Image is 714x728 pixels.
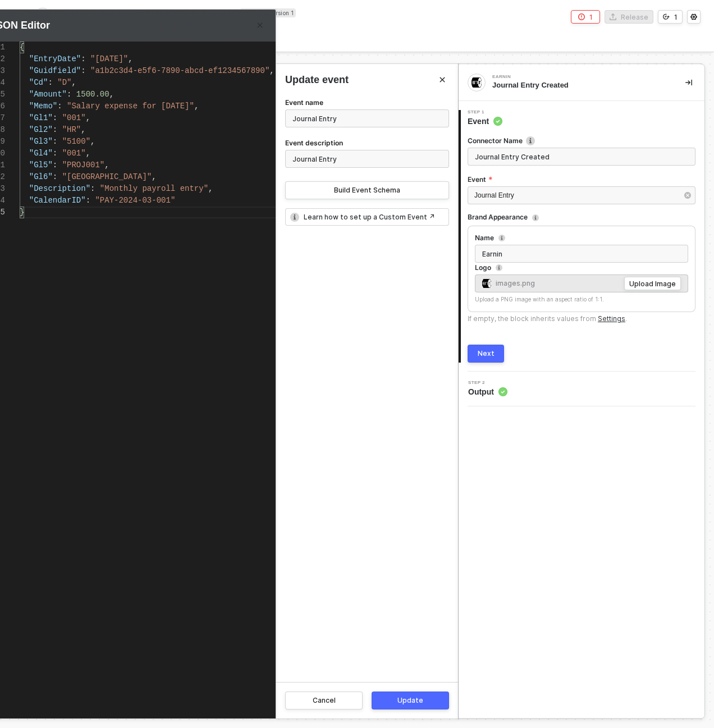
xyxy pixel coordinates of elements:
span: "Gl5" [29,161,53,170]
span: icon-info [498,235,505,241]
input: Enter description [468,148,695,166]
span: "EntryDate" [29,54,81,63]
span: "Gl1" [29,113,53,122]
span: : [53,137,57,146]
span: , [86,113,90,122]
input: Event description [285,150,449,168]
button: Update [372,692,449,709]
a: Learn how to set up a Custom Event ↗ [304,212,435,222]
span: "PROJ001" [62,161,105,170]
button: Cancel [285,692,363,709]
span: } [20,208,24,217]
span: "Salary expense for [DATE]" [67,102,194,111]
span: "Gl4" [29,149,53,158]
span: Step 1 [468,110,502,115]
span: Update event [285,73,349,87]
span: : [81,66,85,75]
button: Close [253,19,267,32]
div: Upload Image [629,279,676,289]
textarea: Editor content;Press Alt+F1 for Accessibility Options. [24,207,25,218]
span: Step 2 [468,381,507,385]
span: Event [468,116,502,127]
span: , [71,78,76,87]
span: Output [468,386,507,397]
span: "a1b2c3d4-e5f6-7890-abcd-ef1234567890" [90,66,269,75]
div: Cancel [313,696,336,705]
span: "5100" [62,137,90,146]
label: Event [468,175,695,184]
span: "[GEOGRAPHIC_DATA]" [62,172,152,181]
span: "CalendarID" [29,196,86,205]
button: Build Event Schema [285,181,449,199]
span: , [81,125,85,134]
div: If empty, the block inherits values from . [468,314,627,323]
span: : [86,196,90,205]
input: Event name [285,109,449,127]
label: Event description [285,138,343,150]
span: : [53,125,57,134]
span: , [269,66,274,75]
div: Step 1Event Connector Nameicon-infoEventJournal EntryBrand AppearanceNameLogoAccount Iconimages.p... [459,110,704,363]
span: "Monthly payroll entry" [100,184,208,193]
span: "Guidfield" [29,66,81,75]
span: "[DATE]" [90,54,128,63]
span: "Memo" [29,102,57,111]
span: { [20,43,24,52]
span: : [67,90,71,99]
label: Connector Name [468,136,695,145]
img: icon-info [526,136,535,145]
span: images.png [482,277,535,290]
span: icon-info [496,264,502,271]
div: Build Event Schema [334,186,400,195]
span: , [128,54,132,63]
label: Event name [285,98,323,109]
span: Upload a PNG image with an aspect ratio of 1:1. [475,296,604,303]
span: "Amount" [29,90,67,99]
a: Settings [598,314,625,323]
span: "001" [62,113,86,122]
span: : [90,184,95,193]
div: Update [397,696,423,705]
span: : [57,102,62,111]
span: , [86,149,90,158]
span: "Gl3" [29,137,53,146]
div: Name [475,233,494,242]
button: Next [468,345,504,363]
span: : [53,113,57,122]
span: "HR" [62,125,81,134]
span: , [194,102,199,111]
div: Brand Appearance [468,213,528,222]
div: Journal Entry Created [492,80,667,90]
span: , [109,90,114,99]
span: icon-info [290,213,299,222]
span: : [48,78,52,87]
span: "D" [57,78,71,87]
div: Earnin [492,75,661,79]
span: 1500.00 [76,90,109,99]
span: , [208,184,213,193]
input: Please enter a name [475,245,688,263]
button: Close [436,73,449,86]
span: "001" [62,149,86,158]
div: Logo [475,263,491,272]
span: : [53,172,57,181]
span: "Cd" [29,78,48,87]
span: icon-info [532,214,539,221]
img: integration-icon [472,77,482,88]
span: "Description" [29,184,90,193]
span: : [81,54,85,63]
span: "Gl6" [29,172,53,181]
span: Journal Entry [474,191,514,199]
span: : [53,149,57,158]
span: icon-collapse-right [685,79,692,86]
span: , [104,161,109,170]
span: , [90,137,95,146]
span: : [53,161,57,170]
span: "PAY-2024-03-001" [95,196,175,205]
div: Next [478,349,495,358]
span: "Gl2" [29,125,53,134]
button: Upload Image [624,277,681,290]
span: , [152,172,156,181]
img: Account Icon [482,279,491,288]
